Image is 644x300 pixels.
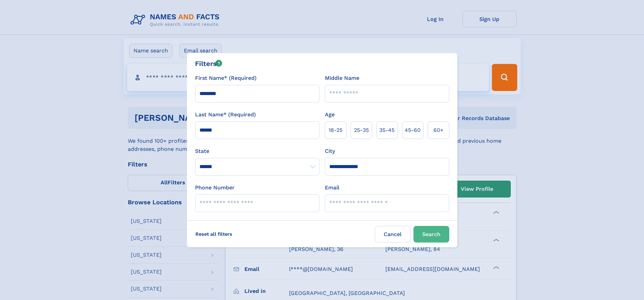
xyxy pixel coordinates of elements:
[195,184,235,192] label: Phone Number
[325,111,335,119] label: Age
[191,226,237,242] label: Reset all filters
[195,59,222,69] div: Filters
[379,126,395,134] span: 35‑45
[375,226,411,243] label: Cancel
[195,147,319,155] label: State
[325,147,335,155] label: City
[195,111,256,119] label: Last Name* (Required)
[413,226,449,243] button: Search
[325,74,359,82] label: Middle Name
[354,126,369,134] span: 25‑35
[433,126,444,134] span: 60+
[329,126,342,134] span: 18‑25
[325,184,339,192] label: Email
[405,126,421,134] span: 45‑60
[195,74,257,82] label: First Name* (Required)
